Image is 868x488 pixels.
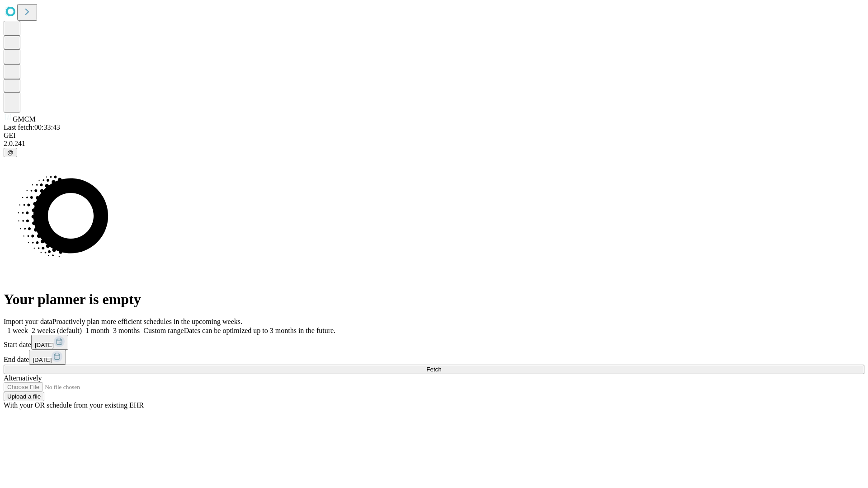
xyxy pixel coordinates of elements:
[35,342,54,348] span: [DATE]
[4,335,864,350] div: Start date
[4,392,44,401] button: Upload a file
[4,131,864,140] div: GEI
[32,327,82,334] span: 2 weeks (default)
[4,350,864,365] div: End date
[4,374,42,382] span: Alternatively
[13,115,36,123] span: GMCM
[85,327,109,334] span: 1 month
[7,327,28,334] span: 1 week
[29,350,66,365] button: [DATE]
[31,335,68,350] button: [DATE]
[4,318,52,325] span: Import your data
[113,327,140,334] span: 3 months
[4,123,60,131] span: Last fetch: 00:33:43
[426,366,441,373] span: Fetch
[52,318,242,325] span: Proactively plan more efficient schedules in the upcoming weeks.
[143,327,184,334] span: Custom range
[4,148,17,157] button: @
[7,149,14,156] span: @
[4,140,864,148] div: 2.0.241
[4,401,144,409] span: With your OR schedule from your existing EHR
[184,327,335,334] span: Dates can be optimized up to 3 months in the future.
[4,291,864,308] h1: Your planner is empty
[4,365,864,374] button: Fetch
[33,357,52,363] span: [DATE]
